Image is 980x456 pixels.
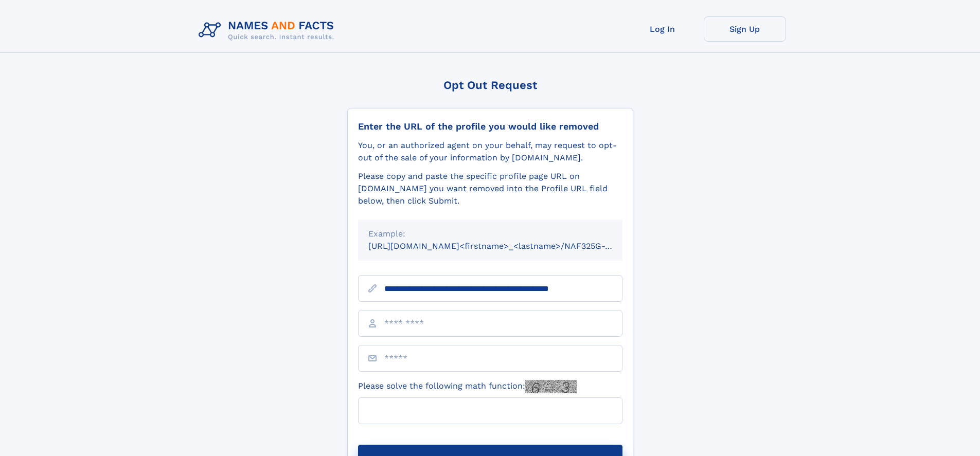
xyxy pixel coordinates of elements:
[194,16,343,44] img: Logo Names and Facts
[704,16,786,42] a: Sign Up
[368,241,642,251] small: [URL][DOMAIN_NAME]<firstname>_<lastname>/NAF325G-xxxxxxxx
[621,16,704,42] a: Log In
[347,79,633,92] div: Opt Out Request
[358,380,577,393] label: Please solve the following math function:
[358,170,622,207] div: Please copy and paste the specific profile page URL on [DOMAIN_NAME] you want removed into the Pr...
[358,139,622,164] div: You, or an authorized agent on your behalf, may request to opt-out of the sale of your informatio...
[368,228,612,240] div: Example:
[358,121,622,132] div: Enter the URL of the profile you would like removed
